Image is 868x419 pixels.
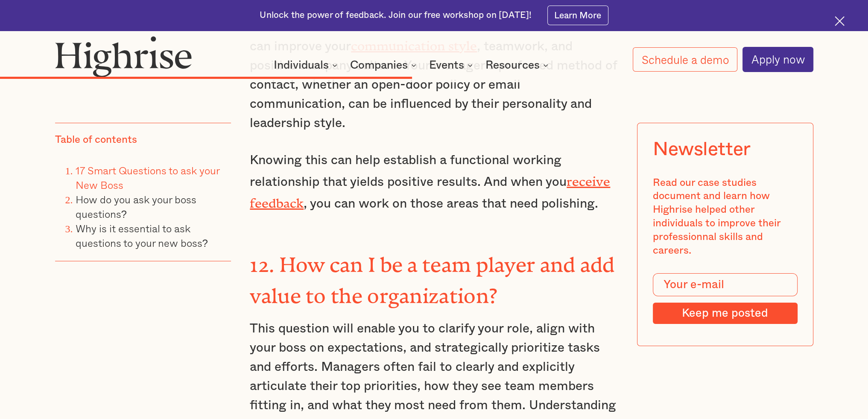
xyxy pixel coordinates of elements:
[250,151,618,214] p: Knowing this can help establish a functional working relationship that yields positive results. A...
[653,273,798,296] input: Your e-mail
[485,60,551,70] div: Resources
[742,47,813,72] a: Apply now
[429,60,475,70] div: Events
[653,139,751,161] div: Newsletter
[55,133,137,147] div: Table of contents
[653,273,798,324] form: Modal Form
[274,60,340,70] div: Individuals
[653,303,798,324] input: Keep me posted
[76,162,219,193] a: 17 Smart Questions to ask your New Boss
[274,60,329,70] div: Individuals
[250,253,614,298] strong: 12. How can I be a team player and add value to the organization?
[429,60,464,70] div: Events
[76,191,196,222] a: How do you ask your boss questions?
[350,60,419,70] div: Companies
[250,174,610,204] a: receive feedback
[76,220,208,251] a: Why is it essential to ask questions to your new boss?
[633,47,737,72] a: Schedule a demo
[260,9,532,22] div: Unlock the power of feedback. Join our free workshop on [DATE]!
[55,36,192,77] img: Highrise logo
[653,176,798,257] div: Read our case studies document and learn how Highrise helped other individuals to improve their p...
[350,60,408,70] div: Companies
[835,16,845,26] img: Cross icon
[485,60,540,70] div: Resources
[547,6,608,25] a: Learn More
